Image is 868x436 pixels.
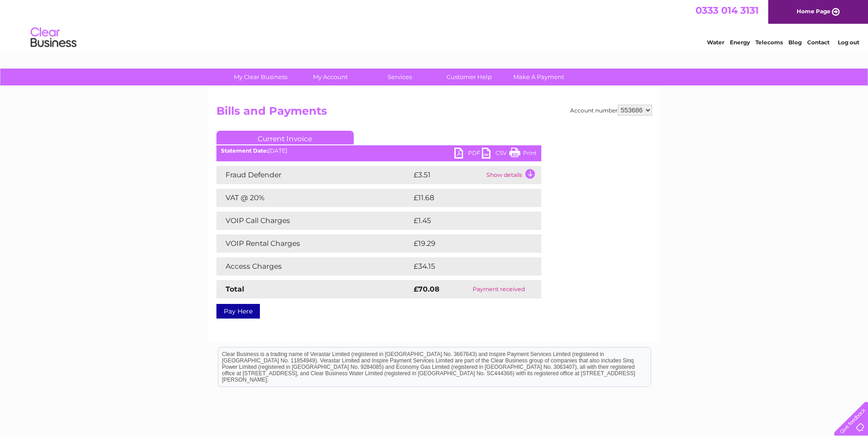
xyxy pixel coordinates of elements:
td: Access Charges [216,257,411,276]
td: £11.68 [411,189,521,207]
a: Contact [807,39,830,46]
a: Current Invoice [216,131,354,144]
td: VAT @ 20% [216,189,411,207]
a: My Account [292,69,368,85]
a: PDF [454,148,482,161]
a: Blog [788,39,802,46]
td: £34.15 [411,257,522,276]
td: £1.45 [411,212,519,230]
a: CSV [482,148,509,161]
a: Pay Here [216,304,260,319]
a: Energy [730,39,750,46]
a: Make A Payment [501,69,577,85]
div: [DATE] [216,148,541,154]
a: Services [362,69,437,85]
strong: Total [226,285,244,293]
strong: £70.08 [414,285,439,293]
h2: Bills and Payments [216,105,652,122]
td: Fraud Defender [216,166,411,184]
b: Statement Date: [221,147,268,154]
a: 0333 014 3131 [695,5,759,16]
a: Customer Help [431,69,507,85]
a: Telecoms [755,39,783,46]
td: £19.29 [411,234,522,253]
div: Account number [570,105,652,116]
td: VOIP Call Charges [216,212,411,230]
td: Payment received [456,280,541,298]
td: £3.51 [411,166,484,184]
a: Water [707,39,724,46]
td: VOIP Rental Charges [216,234,411,253]
a: My Clear Business [223,69,298,85]
a: Print [509,148,537,161]
img: logo.png [30,24,77,52]
div: Clear Business is a trading name of Verastar Limited (registered in [GEOGRAPHIC_DATA] No. 3667643... [218,5,651,44]
a: Log out [838,39,859,46]
td: Show details [484,166,541,184]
